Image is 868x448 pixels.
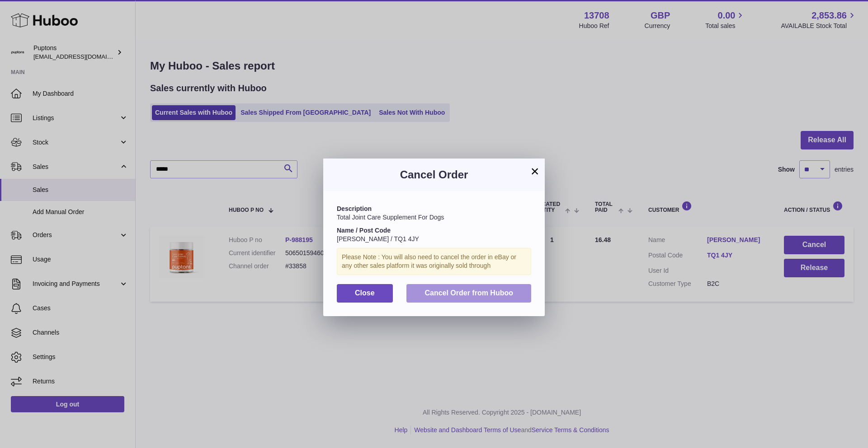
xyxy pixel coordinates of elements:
span: Close [355,289,375,297]
strong: Description [337,205,372,212]
span: Total Joint Care Supplement For Dogs [337,214,444,221]
strong: Name / Post Code [337,227,391,234]
span: Cancel Order from Huboo [425,289,513,297]
h3: Cancel Order [337,168,531,182]
button: × [529,166,540,177]
span: [PERSON_NAME] / TQ1 4JY [337,235,419,243]
button: Cancel Order from Huboo [406,284,531,303]
button: Close [337,284,393,303]
div: Please Note : You will also need to cancel the order in eBay or any other sales platform it was o... [337,248,531,275]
